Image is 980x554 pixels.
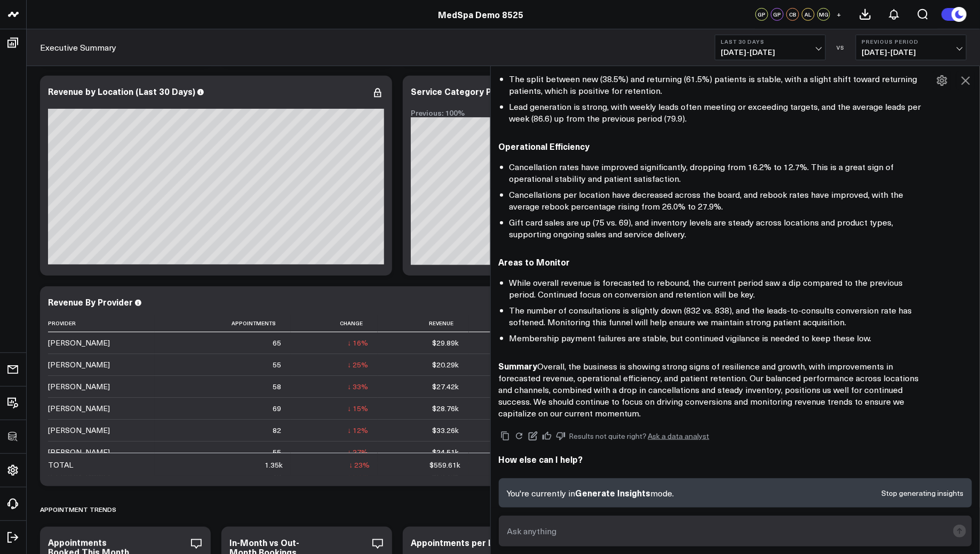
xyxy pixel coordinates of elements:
[265,460,283,470] div: 1.35k
[433,425,459,436] div: $33.26k
[349,460,370,470] div: ↓ 23%
[438,9,523,20] a: MedSpa Demo 8525
[433,381,459,392] div: $27.42k
[273,425,281,436] div: 82
[48,403,110,414] div: [PERSON_NAME]
[507,487,674,499] p: You're currently in mode.
[48,381,110,392] div: [PERSON_NAME]
[273,403,281,414] div: 69
[817,8,830,21] div: MG
[499,140,590,152] strong: Operational Efficiency
[499,453,973,465] h2: How else can I help?
[648,432,710,440] a: Ask a data analyst
[831,44,850,51] div: VS
[273,338,281,348] div: 65
[881,489,963,497] button: Stop generating insights
[509,73,926,97] li: The split between new (38.5%) and returning (61.5%) patients is stable, with a slight shift towar...
[433,403,459,414] div: $28.76k
[509,189,926,212] li: Cancellations per location have decreased across the board, and rebook rates have improved, with ...
[40,42,116,53] a: Executive Summary
[721,48,820,57] span: [DATE] - [DATE]
[48,359,110,370] div: [PERSON_NAME]
[155,315,291,332] th: Appointments
[499,430,512,443] button: Copy
[509,101,926,124] li: Lead generation is strong, with weekly leads often meeting or exceeding targets, and the average ...
[378,315,468,332] th: Revenue
[40,497,116,521] div: APPOINTMENT TRENDS
[273,447,281,457] div: 55
[569,431,647,441] span: Results not quite right?
[430,460,461,470] div: $559.61k
[856,35,967,60] button: Previous Period[DATE]-[DATE]
[433,338,459,348] div: $29.89k
[862,38,961,45] b: Previous Period
[48,296,133,308] div: Revenue By Provider
[48,460,73,470] div: TOTAL
[411,85,540,97] div: Service Category Performance
[509,304,926,328] li: The number of consultations is slightly down (832 vs. 838), and the leads-to-consults conversion ...
[273,381,281,392] div: 58
[786,8,799,21] div: CB
[509,332,926,344] li: Membership payment failures are stable, but continued vigilance is needed to keep these low.
[48,447,110,457] div: [PERSON_NAME]
[48,85,195,97] div: Revenue by Location (Last 30 Days)
[721,38,820,45] b: Last 30 Days
[862,48,961,57] span: [DATE] - [DATE]
[48,315,155,332] th: Provider
[433,359,459,370] div: $20.29k
[48,425,110,436] div: [PERSON_NAME]
[347,338,368,348] div: ↓ 16%
[48,338,110,348] div: [PERSON_NAME]
[771,8,784,21] div: GP
[499,256,570,268] strong: Areas to Monitor
[469,315,556,332] th: Change
[499,360,538,372] strong: Summary
[833,8,846,21] button: +
[715,35,826,60] button: Last 30 Days[DATE]-[DATE]
[755,8,768,21] div: GP
[273,359,281,370] div: 55
[347,425,368,436] div: ↓ 12%
[509,216,926,240] li: Gift card sales are up (75 vs. 69), and inventory levels are steady across locations and product ...
[576,487,651,499] span: Generate Insights
[347,359,368,370] div: ↓ 25%
[499,360,926,419] p: Overall, the business is showing strong signs of resilience and growth, with improvements in fore...
[411,536,524,548] div: Appointments per Location
[411,109,747,117] div: Previous: 100%
[802,8,815,21] div: AL
[347,381,368,392] div: ↓ 33%
[347,403,368,414] div: ↓ 15%
[291,315,378,332] th: Change
[837,11,842,18] span: +
[347,447,368,457] div: ↓ 27%
[509,277,926,300] li: While overall revenue is forecasted to rebound, the current period saw a dip compared to the prev...
[505,521,949,541] input: Ask anything
[509,161,926,184] li: Cancellation rates have improved significantly, dropping from 16.2% to 12.7%. This is a great sig...
[433,447,459,457] div: $24.51k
